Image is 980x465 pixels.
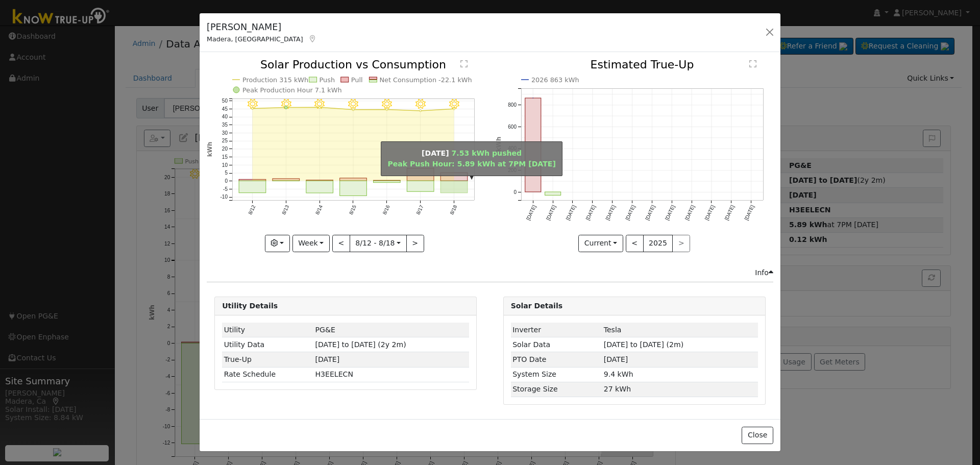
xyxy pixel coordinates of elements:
circle: onclick="" [352,109,354,111]
h5: [PERSON_NAME] [207,20,317,34]
text:  [460,60,468,68]
rect: onclick="" [340,181,367,196]
td: Utility Data [222,337,313,352]
circle: onclick="" [531,96,535,100]
span: 9.4 kWh [604,370,633,378]
text: 30 [222,130,228,136]
text: [DATE] [703,204,715,221]
i: 8/17 - Clear [415,99,426,109]
text:  [749,60,756,68]
strong: [DATE] [422,149,449,157]
text: Solar Production vs Consumption [260,58,446,71]
span: ID: 1447, authorized: 07/23/25 [604,326,622,334]
strong: Utility Details [222,302,278,310]
circle: onclick="" [252,108,254,110]
text: 8/15 [348,204,357,216]
a: Map [308,35,317,43]
circle: onclick="" [284,106,287,109]
button: Close [742,427,773,444]
text: 0 [225,178,228,184]
i: 8/16 - Clear [382,99,392,109]
button: < [626,235,644,252]
button: > [406,235,424,252]
span: 7.53 kWh pushed Peak Push Hour: 5.89 kWh at 7PM [DATE] [387,149,555,168]
text: 40 [222,114,228,120]
text: Production 315 kWh [242,76,308,84]
text: Pull [351,76,363,84]
i: 8/13 - Clear [281,99,291,109]
text: 8/12 [247,204,256,216]
rect: onclick="" [340,178,367,181]
span: [DATE] [604,355,628,363]
td: Rate Schedule [222,367,313,382]
rect: onclick="" [273,179,300,181]
text: 50 [222,98,228,104]
span: 27 kWh [604,385,631,393]
text: 25 [222,138,228,144]
td: PTO Date [511,352,602,367]
text: 8/17 [415,204,425,216]
rect: onclick="" [374,181,401,183]
circle: onclick="" [453,108,455,110]
text: [DATE] [604,204,616,221]
button: 8/12 - 8/18 [350,235,407,252]
strong: Solar Details [511,302,562,310]
text: Peak Production Hour 7.1 kWh [242,86,342,94]
text: 0 [513,189,517,195]
rect: onclick="" [441,181,468,193]
text: [DATE] [545,204,556,221]
text: 5 [225,170,228,176]
text: [DATE] [723,204,735,221]
text: [DATE] [525,204,537,221]
text: -10 [220,194,228,200]
text: [DATE] [584,204,596,221]
td: System Size [511,367,602,382]
rect: onclick="" [407,181,434,192]
button: < [332,235,350,252]
i: 8/14 - Clear [315,99,325,109]
text: [DATE] [684,204,696,221]
text: 800 [508,102,517,108]
text: 10 [222,162,228,168]
span: V [315,370,353,378]
text: -5 [223,186,228,192]
button: 2025 [643,235,673,252]
button: Current [578,235,623,252]
text: Push [320,76,335,84]
rect: onclick="" [545,192,560,195]
rect: onclick="" [525,98,541,192]
text: 8/16 [382,204,391,216]
div: Info [755,267,773,278]
td: Utility [222,323,313,337]
text: 8/13 [281,204,290,216]
text: 600 [508,124,517,130]
text: kWh [495,137,502,152]
i: 8/18 - Clear [449,99,459,109]
text: 35 [222,123,228,128]
rect: onclick="" [306,180,333,181]
span: [DATE] to [DATE] (2y 2m) [315,340,406,349]
text: 20 [222,146,228,152]
text: 8/14 [314,204,324,216]
text: [DATE] [624,204,636,221]
text: Net Consumption -22.1 kWh [380,76,472,84]
i: 8/15 - Clear [348,99,358,109]
span: Madera, [GEOGRAPHIC_DATA] [207,35,303,43]
text: 45 [222,106,228,112]
circle: onclick="" [318,107,321,109]
td: Solar Data [511,337,602,352]
circle: onclick="" [386,109,388,111]
text: 15 [222,154,228,160]
text: [DATE] [743,204,755,221]
text: 8/18 [449,204,458,216]
text: Estimated True-Up [590,58,694,71]
button: Week [292,235,330,252]
text: [DATE] [664,204,676,221]
span: ID: 17069945, authorized: 07/15/25 [315,326,335,334]
text: 2026 863 kWh [531,76,579,84]
td: Inverter [511,323,602,337]
td: Storage Size [511,382,602,397]
text: kWh [206,142,213,157]
td: [DATE] [313,352,469,367]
